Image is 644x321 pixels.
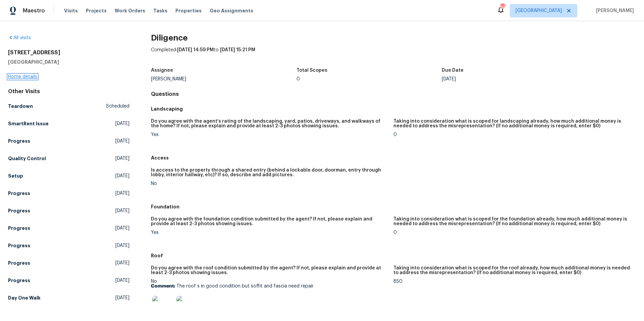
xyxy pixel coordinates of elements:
h5: Do you agree with the roof condition submitted by the agent? If not, please explain and provide a... [151,266,388,275]
h5: Progress [8,207,30,214]
h5: Progress [8,260,30,266]
h5: Landscaping [151,106,636,112]
a: Progress[DATE] [8,205,129,217]
a: Home details [8,74,37,79]
h5: Day One Walk [8,295,41,301]
p: The roof s in good condition but soffit and fascia need repair [151,284,388,288]
a: Day One Walk[DATE] [8,292,129,304]
span: [GEOGRAPHIC_DATA] [516,7,562,14]
a: Progress[DATE] [8,187,129,199]
span: [DATE] [115,260,129,266]
span: [DATE] [115,242,129,249]
h5: Taking into consideration what is scoped for the roof already, how much additional money is neede... [393,266,631,275]
span: Scheduled [106,103,129,110]
span: [DATE] [115,155,129,162]
span: [DATE] [115,207,129,214]
a: Progress[DATE] [8,274,129,286]
h5: Teardown [8,103,33,110]
b: Comment: [151,284,175,288]
a: Quality Control[DATE] [8,152,129,165]
span: [DATE] [115,295,129,301]
h5: [GEOGRAPHIC_DATA] [8,59,129,65]
div: 0 [393,230,631,235]
span: [DATE] [115,138,129,144]
h5: Access [151,154,636,161]
h4: Questions [151,91,636,98]
h5: Progress [8,190,30,197]
span: [DATE] [115,173,129,179]
h5: Taking into consideration what is scoped for the foundation already, how much additional money is... [393,217,631,226]
h5: Progress [8,225,30,232]
div: Yes [151,230,388,235]
span: [DATE] [115,277,129,284]
span: Projects [86,7,107,14]
span: [DATE] 15:21 PM [220,48,255,52]
span: [DATE] [115,190,129,197]
h5: Assignee [151,68,173,73]
h5: Quality Control [8,155,46,162]
h2: Diligence [151,35,636,41]
a: TeardownScheduled [8,100,129,112]
h5: Taking into consideration what is scoped for landscaping already, how much additional money is ne... [393,119,631,128]
div: [PERSON_NAME] [151,77,297,81]
a: Progress[DATE] [8,240,129,252]
div: 0 [393,132,631,137]
h5: Setup [8,173,23,179]
a: Progress[DATE] [8,135,129,147]
h5: Progress [8,138,30,144]
div: Other Visits [8,88,129,95]
span: Work Orders [115,7,145,14]
div: Completed: to [151,47,636,64]
h5: Do you agree with the agent’s rating of the landscaping, yard, patios, driveways, and walkways of... [151,119,388,128]
span: [PERSON_NAME] [593,7,634,14]
h5: Is access to the property through a shared entry (behind a lockable door, doorman, entry through ... [151,168,388,177]
h5: Do you agree with the foundation condition submitted by the agent? If not, please explain and pro... [151,217,388,226]
h5: Foundation [151,203,636,210]
span: Maestro [23,7,45,14]
span: Tasks [153,8,167,13]
a: SmartRent Issue[DATE] [8,118,129,130]
span: Properties [175,7,202,14]
span: [DATE] [115,120,129,127]
h5: Roof [151,252,636,259]
h5: Progress [8,242,30,249]
div: Yes [151,132,388,137]
h5: Due Date [442,68,464,73]
span: Geo Assignments [210,7,253,14]
div: 84 [500,4,505,11]
a: Setup[DATE] [8,170,129,182]
a: Progress[DATE] [8,222,129,234]
h5: SmartRent Issue [8,120,49,127]
h2: [STREET_ADDRESS] [8,49,129,56]
h5: Progress [8,277,30,284]
a: Progress[DATE] [8,257,129,269]
div: [DATE] [442,77,587,81]
div: 0 [297,77,442,81]
span: Visits [64,7,78,14]
h5: Total Scopes [297,68,327,73]
div: 850 [393,279,631,284]
div: No [151,181,388,186]
span: [DATE] [115,225,129,232]
span: [DATE] 14:59 PM [177,48,214,52]
a: All visits [8,36,31,40]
